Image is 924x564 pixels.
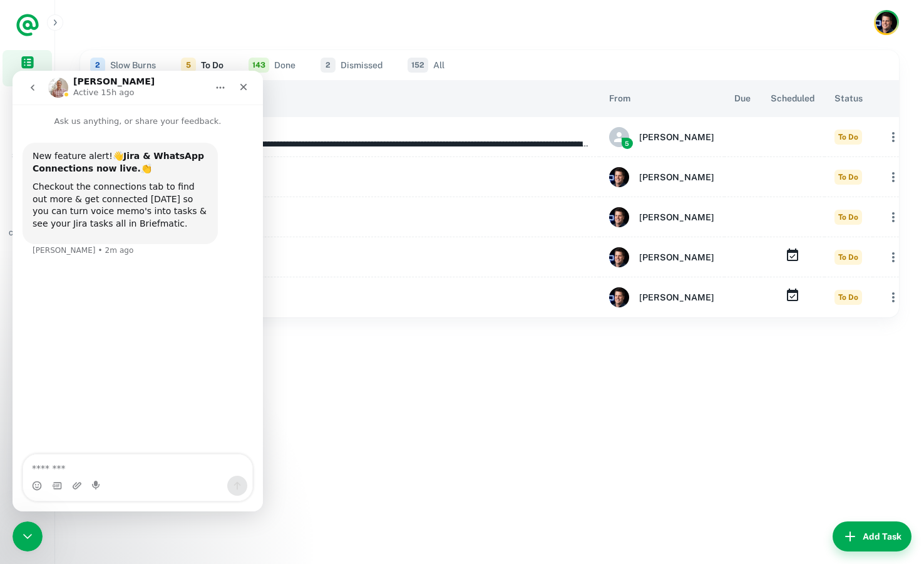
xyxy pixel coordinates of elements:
[90,58,105,73] span: 2
[734,91,751,106] span: Due
[622,138,633,149] span: 5
[408,50,444,80] button: All
[249,58,269,73] span: 143
[609,247,629,267] img: ACg8ocLTSwdnLId6XXZhHKXZ45DGzAFEnZxo6--FnK847ku38oDiLwQz=s96-c
[609,127,714,147] div: Amy Welensky
[834,210,862,225] span: To Do
[80,410,90,420] button: Start recording
[771,91,814,106] span: Scheduled
[59,410,69,420] button: Upload attachment
[3,167,52,203] a: Notes
[609,167,714,187] div: Ross Howard
[639,130,714,144] h6: [PERSON_NAME]
[834,250,862,265] span: To Do
[181,58,196,73] span: 5
[321,58,336,73] span: 2
[9,228,46,238] span: Connections
[834,170,862,185] span: To Do
[3,128,52,164] a: Scheduler
[15,13,40,38] a: Logo
[408,58,428,73] span: 152
[609,247,714,267] div: Ross Howard
[639,170,714,184] h6: [PERSON_NAME]
[321,50,382,80] button: Dismissed
[20,110,195,159] div: Checkout the connections tab to find out more & get connected [DATE] so you can turn voice memo's...
[785,248,800,263] svg: Wednesday, 13 Aug ⋅ 6–6:30pm
[20,79,195,104] div: New feature alert!👋 👏
[609,167,629,187] img: ACg8ocLTSwdnLId6XXZhHKXZ45DGzAFEnZxo6--FnK847ku38oDiLwQz=s96-c
[639,210,714,224] h6: [PERSON_NAME]
[785,288,800,303] svg: Wednesday, 13 Aug ⋅ 10–10:30am
[834,91,863,106] span: Status
[20,80,192,103] b: Jira & WhatsApp Connections now live.
[11,384,240,405] textarea: Message…
[19,410,29,420] button: Emoji picker
[3,89,52,125] a: Board
[609,91,630,106] span: From
[609,287,714,307] div: Ross Howard
[639,290,714,304] h6: [PERSON_NAME]
[3,50,52,86] a: List
[3,205,52,242] a: Connections
[20,176,121,183] div: [PERSON_NAME] • 2m ago
[833,521,911,551] button: Add Task
[181,50,223,80] button: To Do
[609,207,629,227] img: ACg8ocLTSwdnLId6XXZhHKXZ45DGzAFEnZxo6--FnK847ku38oDiLwQz=s96-c
[39,410,49,420] button: Gif picker
[609,207,714,227] div: Ross Howard
[12,150,43,160] span: Scheduler
[90,50,156,80] button: Slow Burns
[13,71,263,511] iframe: Intercom live chat
[13,521,43,551] iframe: Intercom live chat
[609,287,629,307] img: ACg8ocLTSwdnLId6XXZhHKXZ45DGzAFEnZxo6--FnK847ku38oDiLwQz=s96-c
[876,12,897,33] img: Ross Howard
[834,290,862,305] span: To Do
[874,10,899,35] button: Account button
[215,405,235,425] button: Send a message…
[834,130,862,145] span: To Do
[249,50,295,80] button: Done
[639,250,714,264] h6: [PERSON_NAME]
